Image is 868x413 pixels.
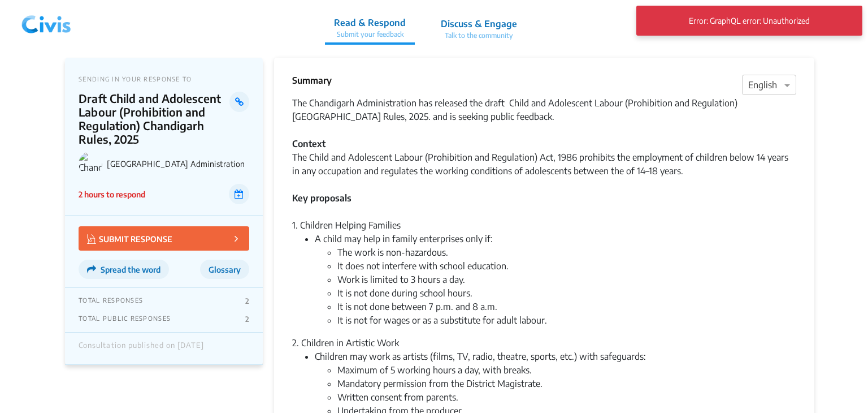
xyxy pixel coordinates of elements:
[245,296,249,306] p: 2
[209,265,241,274] span: Glossary
[337,273,796,286] li: Work is limited to 3 hours a day.
[441,31,517,41] p: Talk to the community
[79,152,102,175] img: Chandigarh Administration logo
[79,188,145,200] p: 2 hours to respond
[337,377,796,390] li: Mandatory permission from the District Magistrate.
[79,315,171,324] p: TOTAL PUBLIC RESPONSES
[292,74,332,87] p: Summary
[337,246,796,259] li: The work is non-hazardous.
[79,75,249,83] p: SENDING IN YOUR RESPONSE TO
[334,16,406,29] p: Read & Respond
[79,341,204,356] div: Consultation published on [DATE]
[79,92,229,146] p: Draft Child and Adolescent Labour (Prohibition and Regulation) Chandigarh Rules, 2025
[292,192,351,204] strong: Key proposals
[79,260,169,279] button: Spread the word
[87,234,96,244] img: Vector.jpg
[79,296,143,306] p: TOTAL RESPONSES
[337,313,796,327] li: It is not for wages or as a substitute for adult labour.
[334,29,406,40] p: Submit your feedback
[79,226,249,251] button: SUBMIT RESPONSE
[337,300,796,313] li: It is not done between 7 p.m. and 8 a.m.
[17,5,76,39] img: navlogo.png
[292,138,325,149] strong: Context
[337,286,796,300] li: It is not done during school hours.
[441,17,517,31] p: Discuss & Engage
[337,259,796,273] li: It does not interfere with school education.
[107,159,249,169] p: [GEOGRAPHIC_DATA] Administration
[337,363,796,377] li: Maximum of 5 working hours a day, with breaks.
[200,260,249,279] button: Glossary
[292,96,796,218] div: The Chandigarh Administration has released the draft Child and Adolescent Labour (Prohibition and...
[245,315,249,324] p: 2
[292,218,796,232] div: 1. Children Helping Families
[650,10,848,31] p: Error: GraphQL error: Unauthorized
[315,232,796,327] li: A child may help in family enterprises only if:
[87,232,172,245] p: SUBMIT RESPONSE
[337,390,796,404] li: Written consent from parents.
[292,336,796,350] div: 2. Children in Artistic Work
[101,265,160,274] span: Spread the word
